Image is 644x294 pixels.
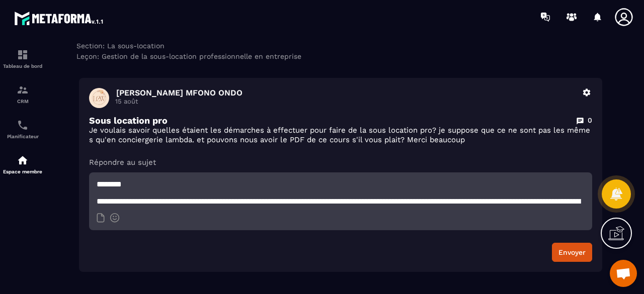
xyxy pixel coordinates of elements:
img: formation [17,84,29,96]
p: Planificateur [3,134,43,139]
p: Je voulais savoir quelles étaient les démarches à effectuer pour faire de la sous location pro? j... [89,126,592,145]
a: formationformationTableau de bord [3,41,43,76]
p: 15 août [115,97,576,105]
p: Sous location pro [89,115,168,126]
p: [PERSON_NAME] MFONO ONDO [116,88,576,97]
a: schedulerschedulerPlanificateur [3,112,43,147]
button: Envoyer [552,243,592,262]
p: Répondre au sujet [89,157,592,167]
img: automations [17,154,29,166]
img: logo [14,9,105,27]
p: Tableau de bord [3,63,43,69]
a: automationsautomationsEspace membre [3,147,43,182]
a: Ouvrir le chat [610,260,637,287]
a: formationformationCRM [3,76,43,112]
p: Espace membre [3,169,43,174]
img: formation [17,49,29,61]
p: CRM [3,99,43,104]
img: scheduler [17,119,29,131]
div: Leçon: Gestion de la sous-location professionnelle en entreprise [76,52,605,60]
div: Section: La sous-location [76,42,605,50]
p: 0 [588,116,592,125]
